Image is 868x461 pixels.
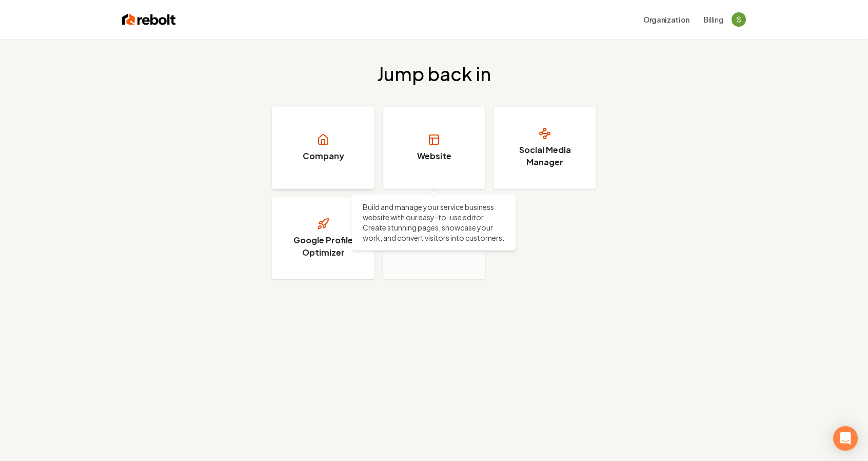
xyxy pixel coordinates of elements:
[363,202,505,243] p: Build and manage your service business website with our easy-to-use editor. Create stunning pages...
[272,197,374,279] a: Google Profile Optimizer
[122,12,176,27] img: Rebolt Logo
[377,64,491,84] h2: Jump back in
[637,10,696,29] button: Organization
[383,107,485,189] a: Website
[704,14,723,25] button: Billing
[506,144,583,168] h3: Social Media Manager
[494,107,596,189] a: Social Media Manager
[285,234,362,259] h3: Google Profile Optimizer
[833,426,858,451] div: Open Intercom Messenger
[732,12,746,27] button: Open user button
[732,12,746,27] img: Sales Champion
[417,150,451,162] h3: Website
[272,107,374,189] a: Company
[303,150,344,162] h3: Company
